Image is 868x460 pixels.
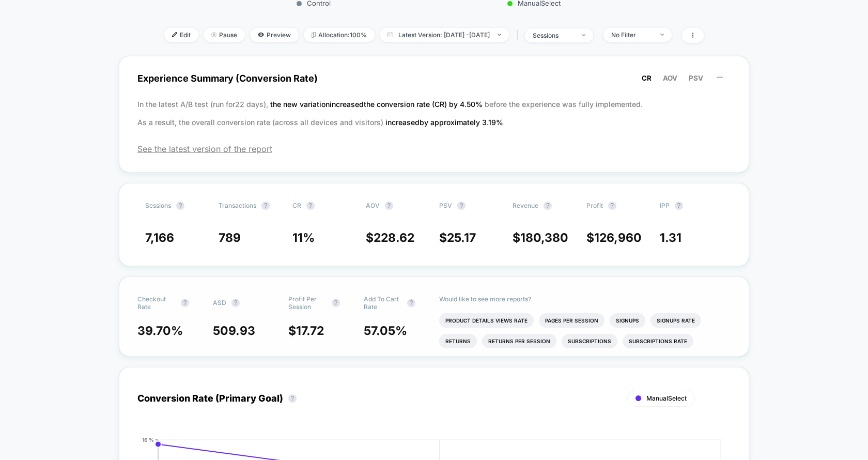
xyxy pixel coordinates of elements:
div: No Filter [611,31,653,39]
span: Checkout Rate [137,295,176,311]
span: 228.62 [374,231,414,245]
span: See the latest version of the report [137,144,731,154]
span: Profit [586,202,603,209]
button: ? [544,202,552,210]
button: ? [407,299,415,307]
span: CR [642,74,652,82]
span: 17.72 [296,324,324,338]
span: Transactions [219,202,256,209]
span: $ [513,231,568,245]
span: ASD [213,299,226,306]
button: CR [639,73,655,83]
li: Signups [610,313,645,328]
span: $ [586,231,642,245]
span: 180,380 [520,231,568,245]
li: Product Details Views Rate [439,313,534,328]
img: end [211,32,216,37]
button: ? [181,299,189,307]
span: 39.70 % [137,324,183,338]
button: ? [332,299,340,307]
span: | [514,28,525,43]
button: ? [385,202,393,210]
img: end [660,34,664,36]
span: Add To Cart Rate [364,295,402,311]
button: ? [675,202,683,210]
img: edit [172,32,177,37]
span: Profit Per Session [288,295,327,311]
span: Latest Version: [DATE] - [DATE] [380,28,509,42]
li: Subscriptions [562,334,617,348]
span: AOV [663,74,677,82]
p: In the latest A/B test (run for 22 days), before the experience was fully implemented. As a resul... [137,95,731,131]
p: Would like to see more reports? [439,295,731,303]
li: Signups Rate [650,313,701,328]
tspan: 16 % [142,437,154,443]
span: PSV [689,74,703,82]
span: IPP [660,202,670,209]
span: $ [288,324,324,338]
span: 1.31 [660,231,681,245]
span: Pause [204,28,245,42]
span: 57.05 % [364,324,407,338]
li: Returns Per Session [482,334,556,348]
button: ? [608,202,616,210]
span: PSV [439,202,452,209]
button: ? [457,202,466,210]
button: AOV [660,73,680,83]
span: 11 % [292,231,315,245]
span: 126,960 [594,231,642,245]
span: $ [366,231,414,245]
img: end [498,34,501,36]
li: Pages Per Session [539,313,605,328]
span: Preview [250,28,299,42]
li: Returns [439,334,477,348]
span: Experience Summary (Conversion Rate) [137,67,731,90]
span: increased by approximately 3.19 % [385,118,503,127]
span: CR [292,202,301,209]
button: ? [231,299,240,307]
button: ? [261,202,270,210]
span: AOV [366,202,380,209]
button: ? [306,202,315,210]
span: Sessions [145,202,171,209]
span: 789 [219,231,241,245]
span: Revenue [513,202,538,209]
button: ? [176,202,184,210]
span: 25.17 [447,231,476,245]
img: rebalance [312,32,316,38]
span: the new variation increased the conversion rate (CR) by 4.50 % [270,100,485,109]
div: sessions [533,32,574,39]
span: Edit [164,28,198,42]
span: Allocation: 100% [304,28,375,42]
span: ManualSelect [646,394,687,402]
button: PSV [686,73,706,83]
li: Subscriptions Rate [623,334,693,348]
span: $ [439,231,476,245]
img: calendar [388,32,393,37]
img: end [582,34,585,36]
button: ? [288,394,297,403]
span: 7,166 [145,231,174,245]
span: 509.93 [213,324,255,338]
